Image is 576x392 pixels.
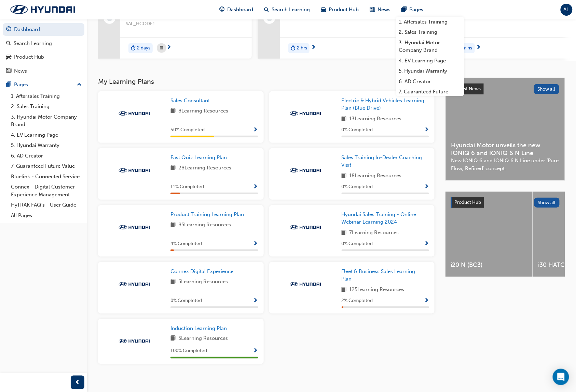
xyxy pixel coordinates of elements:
[3,65,84,77] a: News
[424,126,429,134] button: Show Progress
[253,241,258,247] span: Show Progress
[445,192,533,277] a: i20 N (BC3)
[253,184,258,190] span: Show Progress
[170,97,210,104] span: Sales Consultant
[3,51,84,63] a: Product Hub
[170,221,176,229] span: book-icon
[342,97,425,111] span: Electric & Hybrid Vehicles Learning Plan (Blue Drive)
[75,378,80,387] span: prev-icon
[6,54,11,60] span: car-icon
[378,6,390,14] span: News
[3,2,82,17] img: Trak
[455,199,481,205] span: Product Hub
[311,45,316,51] span: next-icon
[476,45,481,51] span: next-icon
[6,68,11,74] span: news-icon
[424,183,429,191] button: Show Progress
[364,3,396,17] a: news-iconNews
[534,198,560,208] button: Show all
[451,141,559,157] span: Hyundai Motor unveils the new IONIQ 6 and IONIQ 6 N Line
[342,211,416,225] span: Hyundai Sales Training - Online Webinar Learning 2024
[451,197,560,208] a: Product HubShow all
[342,154,429,169] a: Sales Training In-Dealer Coaching Visit
[170,107,176,116] span: book-icon
[424,297,429,305] button: Show Progress
[170,154,227,161] span: Fast Quiz Learning Plan
[131,44,136,53] span: duration-icon
[8,161,84,171] a: 7. Guaranteed Future Value
[8,200,84,210] a: HyTRAK FAQ's - User Guide
[321,5,326,14] span: car-icon
[272,6,310,14] span: Search Learning
[253,297,258,305] button: Show Progress
[178,107,228,116] span: 8 Learning Resources
[8,130,84,140] a: 4. EV Learning Page
[287,224,324,231] img: Trak
[534,84,560,94] button: Show all
[342,297,373,305] span: 2 % Completed
[170,347,207,355] span: 100 % Completed
[315,3,364,17] a: car-iconProduct Hub
[342,154,422,168] span: Sales Training In-Dealer Coaching Visit
[287,281,324,288] img: Trak
[170,211,247,218] a: Product Training Learning Plan
[115,110,153,117] img: Trak
[178,278,228,286] span: 5 Learning Resources
[349,286,404,294] span: 125 Learning Resources
[370,5,375,14] span: news-icon
[115,167,153,174] img: Trak
[561,4,573,16] button: AL
[409,6,423,14] span: Pages
[553,369,569,385] div: Open Intercom Messenger
[253,183,258,191] button: Show Progress
[342,211,429,226] a: Hyundai Sales Training - Online Webinar Learning 2024
[170,268,233,274] span: Connex Digital Experience
[424,240,429,248] button: Show Progress
[14,67,27,75] div: News
[396,3,429,17] a: pages-iconPages
[264,5,269,14] span: search-icon
[396,87,464,105] a: 7. Guaranteed Future Value
[457,44,472,52] span: 17 mins
[287,167,324,174] img: Trak
[14,40,52,47] div: Search Learning
[342,172,347,180] span: book-icon
[342,126,373,134] span: 0 % Completed
[342,183,373,191] span: 0 % Completed
[170,154,230,162] a: Fast Quiz Learning Plan
[8,112,84,130] a: 3. Hyundai Motor Company Brand
[126,20,246,28] span: SAL_HCODE1
[3,78,84,91] button: Pages
[178,221,231,229] span: 85 Learning Resources
[214,3,259,17] a: guage-iconDashboard
[178,164,231,172] span: 28 Learning Resources
[170,126,205,134] span: 50 % Completed
[401,5,407,14] span: pages-icon
[6,82,11,88] span: pages-icon
[3,23,84,36] a: Dashboard
[170,164,176,172] span: book-icon
[170,211,244,217] span: Product Training Learning Plan
[115,281,153,288] img: Trak
[6,41,11,47] span: search-icon
[349,172,402,180] span: 18 Learning Resources
[451,157,559,172] span: New IONIQ 6 and IONIQ 6 N Line under ‘Pure Flow, Refined’ concept.
[342,115,347,123] span: book-icon
[424,184,429,190] span: Show Progress
[115,338,153,345] img: Trak
[8,171,84,182] a: Bluelink - Connected Service
[8,151,84,161] a: 6. AD Creator
[170,325,230,332] a: Induction Learning Plan
[451,84,559,94] a: Latest NewsShow all
[8,101,84,112] a: 2. Sales Training
[342,97,429,112] a: Electric & Hybrid Vehicles Learning Plan (Blue Drive)
[77,80,82,89] span: up-icon
[8,140,84,151] a: 5. Hyundai Warranty
[253,348,258,355] span: Show Progress
[349,229,399,237] span: 7 Learning Resources
[396,37,464,56] a: 3. Hyundai Motor Company Brand
[170,278,176,286] span: book-icon
[170,240,202,248] span: 4 % Completed
[3,37,84,50] a: Search Learning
